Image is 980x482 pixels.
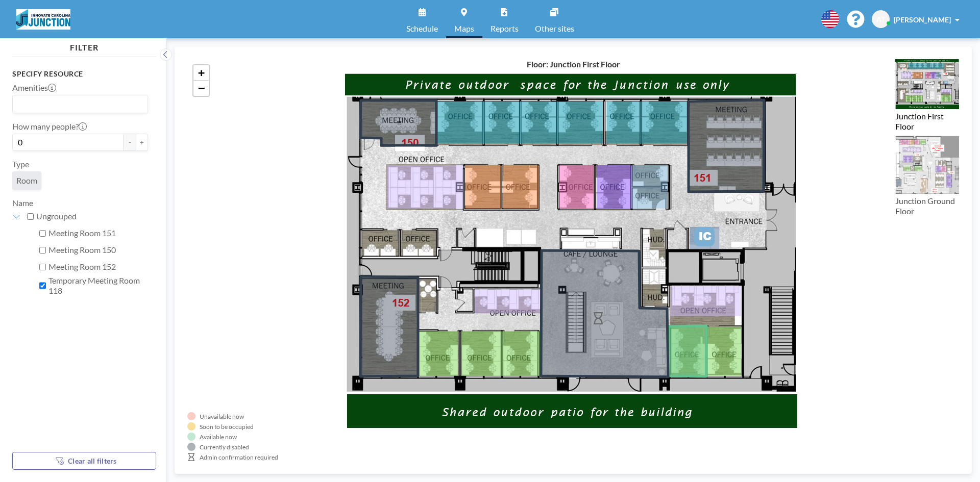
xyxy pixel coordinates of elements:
[48,275,148,296] label: Temporary Meeting Room 118
[200,443,249,451] div: Currently disabled
[491,24,519,33] span: Reports
[36,211,148,221] label: Ungrouped
[406,24,438,33] span: Schedule
[12,452,156,470] button: Clear all filters
[12,159,29,169] label: Type
[895,59,959,109] img: 3976ca476e1e6d5dd6c90708b3b90000.png
[12,121,87,132] label: How many people?
[16,175,37,186] span: Room
[895,136,959,194] img: 48647ba96d77f71270a56cbfe03b9728.png
[200,433,237,441] div: Available now
[200,413,244,420] div: Unavailable now
[124,134,136,151] button: -
[200,423,254,430] div: Soon to be occupied
[193,81,209,96] a: Zoom out
[527,59,620,69] h4: Floor: Junction First Floor
[12,83,56,93] label: Amenities
[12,69,148,79] h3: Specify resource
[876,15,885,24] span: AT
[48,245,148,255] label: Meeting Room 150
[48,262,148,272] label: Meeting Room 152
[48,228,148,238] label: Meeting Room 151
[895,196,955,216] label: Junction Ground Floor
[200,453,278,461] div: Admin confirmation required
[136,134,148,151] button: +
[68,456,117,465] span: Clear all filters
[198,66,205,79] span: +
[535,24,574,33] span: Other sites
[14,97,142,111] input: Search for option
[894,15,951,24] span: [PERSON_NAME]
[12,38,156,53] h4: FILTER
[454,24,474,33] span: Maps
[13,95,148,113] div: Search for option
[193,65,209,81] a: Zoom in
[198,82,205,94] span: −
[12,198,33,208] label: Name
[16,9,70,30] img: organization-logo
[895,111,944,131] label: Junction First Floor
